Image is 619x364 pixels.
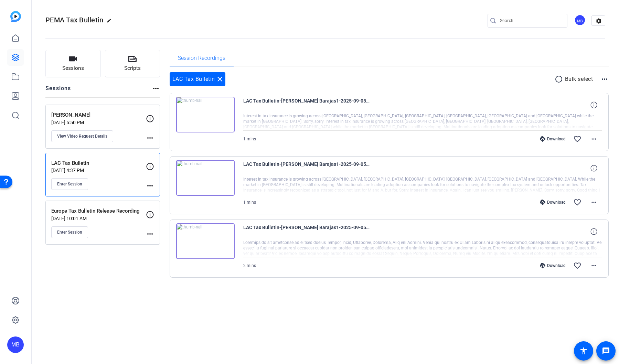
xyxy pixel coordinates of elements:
[600,75,609,83] mat-icon: more_horiz
[51,216,146,221] p: [DATE] 10:01 AM
[51,226,88,238] button: Enter Session
[176,223,235,259] img: thumb-nail
[7,336,24,353] div: MB
[45,16,103,24] span: PEMA Tax Bulletin
[590,261,598,270] mat-icon: more_horiz
[51,178,88,190] button: Enter Session
[57,229,82,235] span: Enter Session
[45,84,71,97] h2: Sessions
[57,181,82,187] span: Enter Session
[51,111,146,119] p: [PERSON_NAME]
[500,17,562,25] input: Search
[243,200,256,205] span: 1 mins
[574,14,586,26] div: MB
[573,135,581,143] mat-icon: favorite_border
[57,133,107,139] span: View Video Request Details
[573,261,581,270] mat-icon: favorite_border
[152,84,160,93] mat-icon: more_horiz
[536,136,569,142] div: Download
[602,347,610,355] mat-icon: message
[536,263,569,268] div: Download
[51,207,146,215] p: Europe Tax Bulletin Release Recording
[10,11,21,22] img: blue-gradient.svg
[592,16,606,26] mat-icon: settings
[51,130,113,142] button: View Video Request Details
[565,75,593,83] p: Bulk select
[51,120,146,125] p: [DATE] 5:50 PM
[178,55,225,61] span: Session Recordings
[170,72,225,86] div: LAC Tax Bulletin
[146,182,154,190] mat-icon: more_horiz
[51,168,146,173] p: [DATE] 4:37 PM
[555,75,565,83] mat-icon: radio_button_unchecked
[590,198,598,206] mat-icon: more_horiz
[146,230,154,238] mat-icon: more_horiz
[243,223,371,240] span: LAC Tax Bulletin-[PERSON_NAME] Barajas1-2025-09-05-13-02-41-409-0
[243,263,256,268] span: 2 mins
[243,97,371,113] span: LAC Tax Bulletin-[PERSON_NAME] Barajas1-2025-09-05-13-08-19-304-0
[176,97,235,132] img: thumb-nail
[573,198,581,206] mat-icon: favorite_border
[107,18,115,26] mat-icon: edit
[590,135,598,143] mat-icon: more_horiz
[216,75,224,83] mat-icon: close
[105,50,160,77] button: Scripts
[124,64,141,72] span: Scripts
[243,137,256,141] span: 1 mins
[51,159,146,167] p: LAC Tax Bulletin
[146,134,154,142] mat-icon: more_horiz
[176,160,235,196] img: thumb-nail
[536,200,569,205] div: Download
[243,160,371,176] span: LAC Tax Bulletin-[PERSON_NAME] Barajas1-2025-09-05-13-06-17-790-0
[579,347,588,355] mat-icon: accessibility
[45,50,101,77] button: Sessions
[62,64,84,72] span: Sessions
[574,14,586,26] ngx-avatar: Matthew Barraro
